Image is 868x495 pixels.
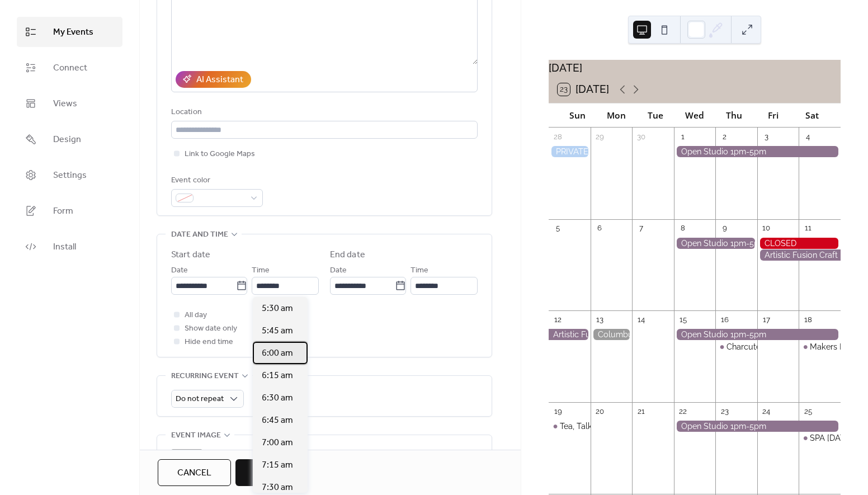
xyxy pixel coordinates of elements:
[53,62,87,75] span: Connect
[757,249,841,261] div: Artistic Fusion Craft Retreat
[171,248,210,262] div: Start date
[262,392,293,405] span: 6:30 am
[591,329,633,340] div: Columbus Day
[678,315,688,325] div: 15
[549,329,591,340] div: Artistic Fusion Craft Retreat
[171,370,239,383] span: Recurring event
[185,148,255,161] span: Link to Google Maps
[330,264,347,277] span: Date
[53,205,73,218] span: Form
[595,223,605,233] div: 6
[185,322,237,336] span: Show date only
[411,264,428,277] span: Time
[720,131,730,142] div: 2
[810,341,866,352] div: Makers Market
[262,369,293,383] span: 6:15 am
[176,71,251,88] button: AI Assistant
[262,324,293,338] span: 5:45 am
[678,406,688,416] div: 22
[558,103,597,128] div: Sun
[803,406,813,416] div: 25
[636,406,646,416] div: 21
[720,223,730,233] div: 9
[17,232,122,262] a: Install
[799,432,841,444] div: SPA SATURDAY - Cold Process Soap Workshop
[549,146,591,157] div: PRIVATE EVENT for Tobia
[53,241,76,254] span: Install
[792,103,832,128] div: Sat
[185,309,207,322] span: All day
[753,103,792,128] div: Fri
[553,223,563,233] div: 5
[171,264,188,277] span: Date
[761,131,771,142] div: 3
[674,329,841,340] div: Open Studio 1pm-5pm
[185,336,233,349] span: Hide end time
[553,131,563,142] div: 28
[727,341,835,352] div: Charcuterie Board Workshop
[176,392,224,407] span: Do not repeat
[803,315,813,325] div: 18
[53,169,87,182] span: Settings
[678,223,688,233] div: 8
[53,97,77,111] span: Views
[720,315,730,325] div: 16
[761,315,771,325] div: 17
[803,131,813,142] div: 4
[17,88,122,119] a: Views
[17,17,122,47] a: My Events
[252,264,270,277] span: Time
[262,459,293,472] span: 7:15 am
[674,421,841,432] div: Open Studio 1pm-5pm
[549,60,841,76] div: [DATE]
[262,414,293,427] span: 6:45 am
[158,459,231,486] button: Cancel
[675,103,714,128] div: Wed
[595,131,605,142] div: 29
[17,196,122,226] a: Form
[171,228,228,242] span: Date and time
[235,459,295,486] button: Save
[553,315,563,325] div: 12
[262,347,293,360] span: 6:00 am
[17,53,122,83] a: Connect
[678,131,688,142] div: 1
[262,481,293,494] span: 7:30 am
[636,315,646,325] div: 14
[715,341,757,352] div: Charcuterie Board Workshop
[714,103,753,128] div: Thu
[171,106,475,119] div: Location
[554,81,613,98] button: 23[DATE]
[674,238,757,249] div: Open Studio 1pm-5pm
[636,103,675,128] div: Tue
[53,133,81,147] span: Design
[262,436,293,450] span: 7:00 am
[761,223,771,233] div: 10
[196,73,243,87] div: AI Assistant
[53,26,93,39] span: My Events
[171,174,261,187] div: Event color
[720,406,730,416] div: 23
[757,238,841,249] div: CLOSED
[560,421,710,432] div: Tea, Talk & Candlelight w/ Rooted Vines
[553,406,563,416] div: 19
[803,223,813,233] div: 11
[262,302,293,315] span: 5:30 am
[597,103,636,128] div: Mon
[674,146,841,157] div: Open Studio 1pm-5pm
[17,124,122,154] a: Design
[799,341,841,352] div: Makers Market
[595,315,605,325] div: 13
[636,131,646,142] div: 30
[17,160,122,190] a: Settings
[171,429,221,442] span: Event image
[177,466,211,480] span: Cancel
[636,223,646,233] div: 7
[595,406,605,416] div: 20
[549,421,591,432] div: Tea, Talk & Candlelight w/ Rooted Vines
[761,406,771,416] div: 24
[171,449,202,480] div: ;
[330,248,365,262] div: End date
